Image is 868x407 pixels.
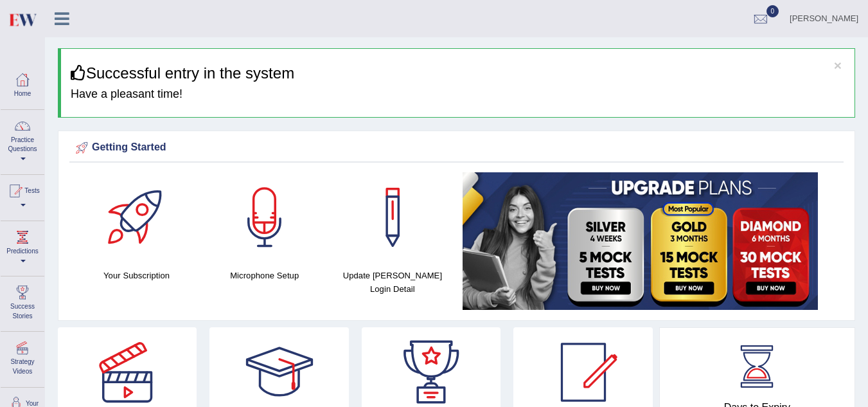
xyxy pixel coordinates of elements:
[79,269,194,282] h4: Your Subscription
[1,64,44,105] a: Home
[463,172,818,310] img: small5.jpg
[73,138,840,158] div: Getting Started
[766,5,779,17] span: 0
[71,65,845,82] h3: Successful entry in the system
[1,110,44,170] a: Practice Questions
[1,276,44,327] a: Success Stories
[207,269,322,282] h4: Microphone Setup
[834,59,842,72] button: ×
[1,221,44,272] a: Predictions
[1,332,44,383] a: Strategy Videos
[71,88,845,101] h4: Have a pleasant time!
[335,269,450,296] h4: Update [PERSON_NAME] Login Detail
[1,175,44,217] a: Tests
